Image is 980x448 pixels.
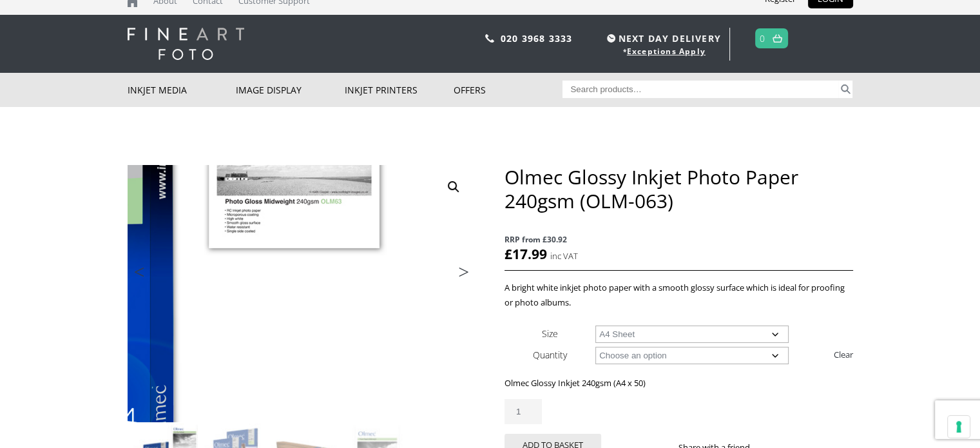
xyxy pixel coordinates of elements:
img: basket.svg [773,34,782,43]
span: NEXT DAY DELIVERY [604,31,721,46]
a: Inkjet Printers [345,73,454,107]
p: Olmec Glossy Inkjet 240gsm (A4 x 50) [504,376,852,391]
img: time.svg [607,34,615,43]
bdi: 17.99 [504,245,547,263]
a: Exceptions Apply [627,46,706,57]
h1: Olmec Glossy Inkjet Photo Paper 240gsm (OLM-063) [504,165,852,213]
a: Clear options [834,344,853,365]
label: Size [542,327,558,340]
p: A bright white inkjet photo paper with a smooth glossy surface which is ideal for proofing or pho... [504,280,852,310]
input: Product quantity [504,399,542,424]
a: View full-screen image gallery [442,175,465,199]
button: Your consent preferences for tracking technologies [948,416,970,438]
img: logo-white.svg [128,28,244,60]
img: phone.svg [485,34,494,43]
a: 020 3968 3333 [501,32,573,44]
a: Inkjet Media [128,73,236,107]
span: £ [504,245,512,263]
a: Offers [454,73,562,107]
input: Search products… [562,81,838,98]
a: Image Display [236,73,345,107]
span: RRP from £30.92 [504,232,852,247]
button: Search [838,81,853,98]
a: 0 [760,29,765,48]
label: Quantity [533,349,567,361]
